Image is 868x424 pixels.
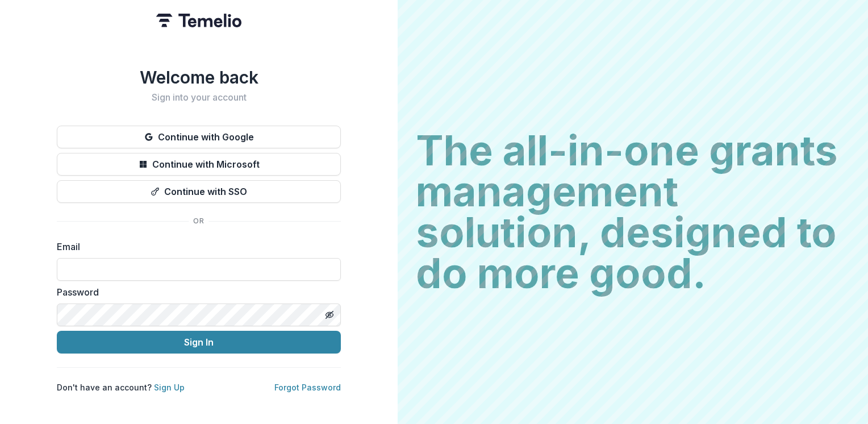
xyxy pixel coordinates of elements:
button: Toggle password visibility [320,306,339,324]
label: Email [57,240,334,253]
button: Continue with Google [57,126,341,148]
p: Don't have an account? [57,381,185,393]
h1: Welcome back [57,67,341,88]
button: Continue with Microsoft [57,153,341,176]
h2: Sign into your account [57,92,341,103]
a: Forgot Password [274,383,341,392]
button: Sign In [57,331,341,354]
button: Continue with SSO [57,180,341,203]
a: Sign Up [154,383,185,392]
img: Temelio [156,14,241,27]
label: Password [57,285,334,299]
